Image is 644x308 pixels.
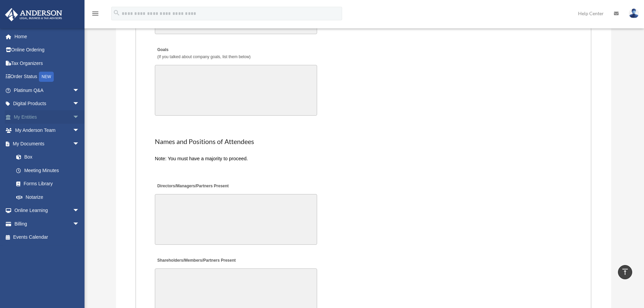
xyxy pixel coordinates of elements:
[5,30,90,43] a: Home
[157,54,251,59] span: (If you talked about company goals, list them below)
[629,8,639,18] img: User Pic
[155,256,237,265] label: Shareholders/Members/Partners Present
[5,56,90,70] a: Tax Organizers
[5,110,90,124] a: My Entitiesarrow_drop_down
[73,217,86,231] span: arrow_drop_down
[9,164,86,177] a: Meeting Minutes
[5,204,90,217] a: Online Learningarrow_drop_down
[155,46,252,62] label: Goals
[155,156,248,161] span: Note: You must have a majority to proceed.
[91,12,99,18] a: menu
[73,110,86,124] span: arrow_drop_down
[9,190,90,204] a: Notarize
[5,217,90,231] a: Billingarrow_drop_down
[73,137,86,151] span: arrow_drop_down
[3,8,64,21] img: Anderson Advisors Platinum Portal
[9,150,90,164] a: Box
[5,97,90,111] a: Digital Productsarrow_drop_down
[9,177,90,191] a: Forms Library
[5,124,90,137] a: My Anderson Teamarrow_drop_down
[5,84,90,97] a: Platinum Q&Aarrow_drop_down
[5,137,90,150] a: My Documentsarrow_drop_down
[5,43,90,57] a: Online Ordering
[113,9,120,17] i: search
[5,70,90,84] a: Order StatusNEW
[73,84,86,97] span: arrow_drop_down
[155,182,231,191] label: Directors/Managers/Partners Present
[155,137,572,146] h2: Names and Positions of Attendees
[618,265,632,279] a: vertical_align_top
[73,124,86,138] span: arrow_drop_down
[91,9,99,18] i: menu
[39,72,54,82] div: NEW
[621,268,629,276] i: vertical_align_top
[73,97,86,111] span: arrow_drop_down
[73,204,86,218] span: arrow_drop_down
[5,231,90,244] a: Events Calendar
